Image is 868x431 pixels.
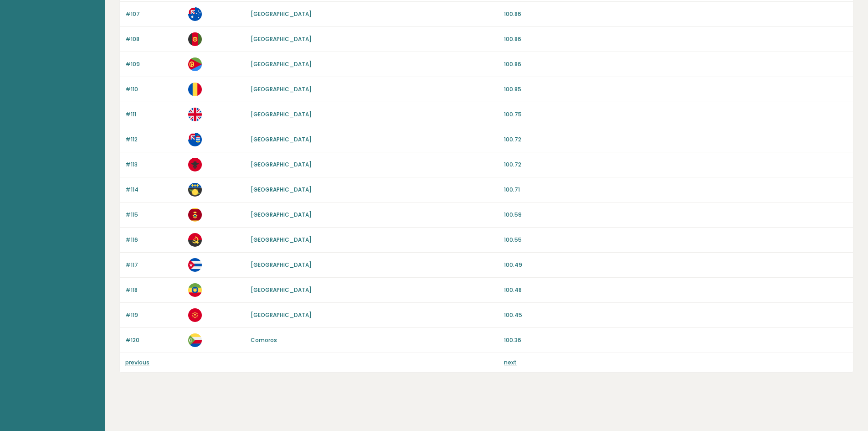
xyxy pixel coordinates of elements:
[188,308,202,322] img: kg.svg
[251,186,312,193] a: [GEOGRAPHIC_DATA]
[504,261,847,269] p: 100.49
[188,258,202,272] img: cu.svg
[125,110,183,119] p: #111
[504,161,847,169] p: 100.72
[251,10,312,18] a: [GEOGRAPHIC_DATA]
[504,35,847,43] p: 100.86
[251,135,312,143] a: [GEOGRAPHIC_DATA]
[504,85,847,93] p: 100.85
[188,183,202,197] img: gp.svg
[251,35,312,43] a: [GEOGRAPHIC_DATA]
[188,57,202,71] img: er.svg
[125,311,183,319] p: #119
[504,286,847,294] p: 100.48
[125,286,183,294] p: #118
[251,161,312,168] a: [GEOGRAPHIC_DATA]
[188,32,202,46] img: af.svg
[251,261,312,269] a: [GEOGRAPHIC_DATA]
[504,336,847,344] p: 100.36
[125,261,183,269] p: #117
[251,286,312,294] a: [GEOGRAPHIC_DATA]
[188,208,202,222] img: me.svg
[125,336,183,344] p: #120
[504,358,517,366] a: next
[188,83,202,96] img: ro.svg
[504,211,847,219] p: 100.59
[504,311,847,319] p: 100.45
[125,211,183,219] p: #115
[188,7,202,21] img: au.svg
[188,133,202,146] img: ky.svg
[504,10,847,18] p: 100.86
[125,358,149,366] a: previous
[188,333,202,347] img: km.svg
[125,186,183,194] p: #114
[504,186,847,194] p: 100.71
[125,35,183,43] p: #108
[188,158,202,171] img: al.svg
[251,336,277,344] a: Comoros
[125,161,183,169] p: #113
[125,10,183,18] p: #107
[251,236,312,244] a: [GEOGRAPHIC_DATA]
[504,110,847,119] p: 100.75
[125,135,183,144] p: #112
[251,85,312,93] a: [GEOGRAPHIC_DATA]
[188,108,202,121] img: gb.svg
[504,236,847,244] p: 100.55
[251,60,312,68] a: [GEOGRAPHIC_DATA]
[188,283,202,297] img: et.svg
[125,60,183,68] p: #109
[251,311,312,319] a: [GEOGRAPHIC_DATA]
[504,60,847,68] p: 100.86
[251,110,312,118] a: [GEOGRAPHIC_DATA]
[251,211,312,218] a: [GEOGRAPHIC_DATA]
[504,135,847,144] p: 100.72
[125,236,183,244] p: #116
[125,85,183,93] p: #110
[188,233,202,247] img: ao.svg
